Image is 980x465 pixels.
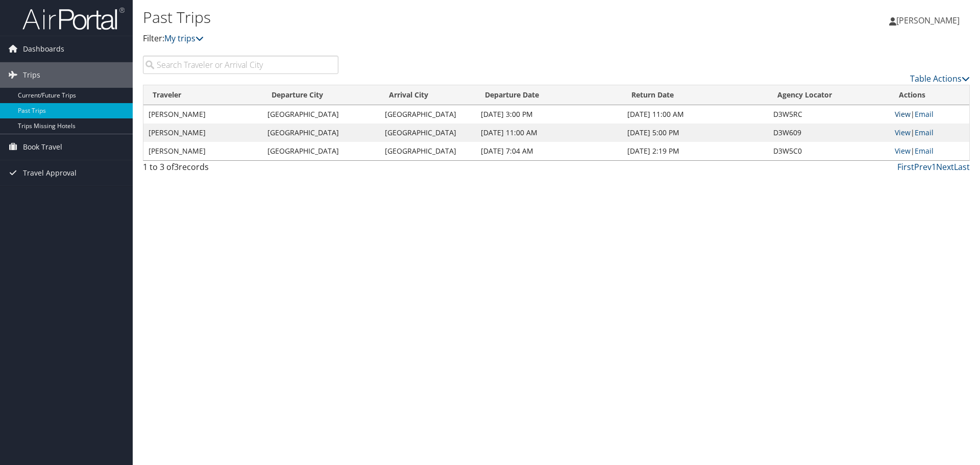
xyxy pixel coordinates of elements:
span: Dashboards [23,36,64,62]
a: View [895,128,911,137]
td: [GEOGRAPHIC_DATA] [380,142,476,160]
td: | [890,105,969,124]
th: Traveler: activate to sort column ascending [143,85,262,105]
span: Trips [23,62,40,88]
th: Actions [890,85,969,105]
a: Email [915,146,934,156]
a: Email [915,128,934,137]
td: [GEOGRAPHIC_DATA] [262,142,380,160]
td: | [890,124,969,142]
td: D3W609 [768,124,889,142]
td: [GEOGRAPHIC_DATA] [380,124,476,142]
td: | [890,142,969,160]
div: 1 to 3 of records [143,161,338,178]
p: Filter: [143,32,694,45]
td: [GEOGRAPHIC_DATA] [380,105,476,124]
a: Email [915,109,934,119]
td: [DATE] 11:00 AM [476,124,622,142]
td: [GEOGRAPHIC_DATA] [262,124,380,142]
img: airportal-logo.png [22,7,125,31]
a: View [895,109,911,119]
a: [PERSON_NAME] [889,5,970,36]
span: 3 [174,161,179,173]
td: [DATE] 2:19 PM [622,142,769,160]
td: [DATE] 11:00 AM [622,105,769,124]
a: 1 [932,161,936,173]
a: View [895,146,911,156]
span: Travel Approval [23,160,77,186]
td: [DATE] 3:00 PM [476,105,622,124]
th: Departure Date: activate to sort column ascending [476,85,622,105]
th: Agency Locator: activate to sort column ascending [768,85,889,105]
th: Return Date: activate to sort column ascending [622,85,769,105]
td: [PERSON_NAME] [143,124,262,142]
a: Prev [914,161,932,173]
h1: Past Trips [143,7,694,28]
input: Search Traveler or Arrival City [143,56,338,74]
a: Next [936,161,954,173]
td: D3W5RC [768,105,889,124]
span: [PERSON_NAME] [896,15,960,26]
td: [PERSON_NAME] [143,142,262,160]
td: [DATE] 5:00 PM [622,124,769,142]
td: [GEOGRAPHIC_DATA] [262,105,380,124]
a: My trips [164,33,204,44]
td: D3W5C0 [768,142,889,160]
th: Arrival City: activate to sort column ascending [380,85,476,105]
a: First [897,161,914,173]
a: Last [954,161,970,173]
td: [PERSON_NAME] [143,105,262,124]
td: [DATE] 7:04 AM [476,142,622,160]
a: Table Actions [910,73,970,84]
th: Departure City: activate to sort column ascending [262,85,380,105]
span: Book Travel [23,134,62,160]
